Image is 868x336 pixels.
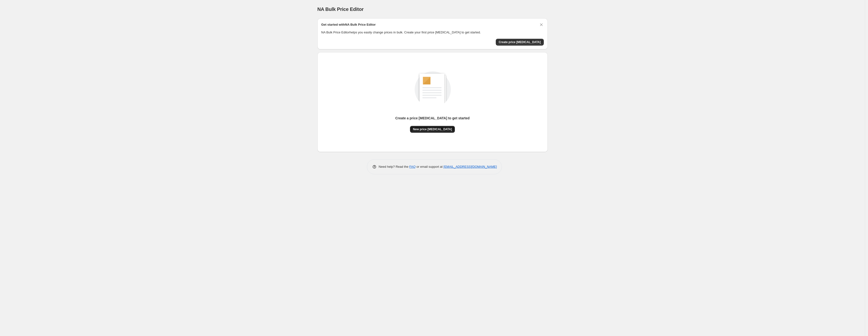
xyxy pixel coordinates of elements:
p: NA Bulk Price Editor helps you easily change prices in bulk. Create your first price [MEDICAL_DAT... [321,30,544,35]
span: New price [MEDICAL_DATA] [413,127,452,131]
a: [EMAIL_ADDRESS][DOMAIN_NAME] [443,165,497,168]
button: Dismiss card [539,22,544,27]
span: Need help? Read the [379,165,410,168]
button: New price [MEDICAL_DATA] [410,126,455,133]
span: Create price [MEDICAL_DATA] [499,40,541,44]
h2: Get started with NA Bulk Price Editor [321,22,376,27]
a: FAQ [409,165,416,168]
span: NA Bulk Price Editor [317,7,364,12]
button: Create price change job [496,39,544,46]
p: Create a price [MEDICAL_DATA] to get started [395,116,470,121]
span: or email support at [416,165,443,168]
